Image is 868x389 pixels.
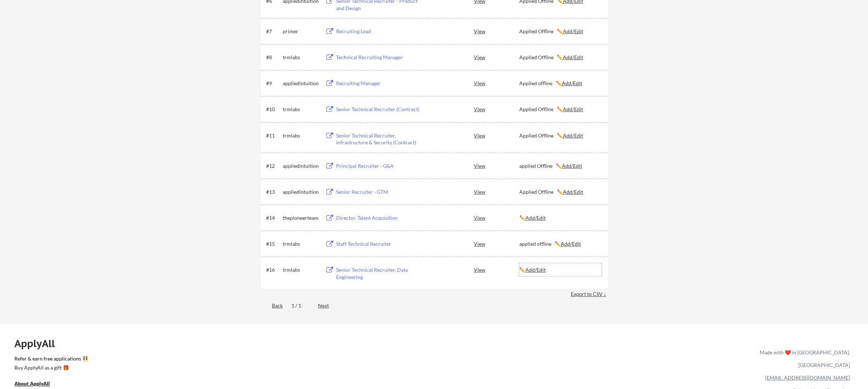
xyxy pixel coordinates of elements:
div: Technical Recruiting Manager [336,54,426,61]
div: View [474,77,519,89]
div: View [474,263,519,276]
a: Refer & earn free applications 👯‍♀️ [14,356,609,364]
div: View [474,211,519,224]
div: ✏️ [519,214,602,222]
u: Add/Edit [562,163,582,169]
div: Applied Offline ✏️ [519,54,602,61]
div: Senior Technical Recruiter, Infrastructure & Security (Contract) [336,132,426,146]
div: View [474,237,519,250]
u: Add/Edit [563,132,583,139]
div: trmlabs [283,266,319,274]
u: Add/Edit [562,80,582,86]
u: Add/Edit [563,28,583,34]
div: trmlabs [283,106,319,113]
div: Buy ApplyAll as a gift 🎁 [14,365,87,370]
div: thepioneerteam [283,214,319,222]
u: Add/Edit [525,267,546,273]
u: Add/Edit [561,241,581,247]
div: #7 [266,28,280,35]
div: #8 [266,54,280,61]
div: Senior Technical Recruiter, Data Engineering [336,266,426,280]
div: Applied Offline ✏️ [519,188,602,196]
div: #14 [266,214,280,222]
div: appliedintuition [283,162,319,170]
div: 1 / 1 [291,302,309,309]
div: #16 [266,266,280,274]
u: Add/Edit [563,189,583,195]
div: Senior Recruiter - GTM [336,188,426,196]
div: Applied offline ✏️ [519,80,602,87]
a: [EMAIL_ADDRESS][DOMAIN_NAME] [765,375,850,381]
div: #13 [266,188,280,196]
div: Made with ❤️ in [GEOGRAPHIC_DATA], [GEOGRAPHIC_DATA] [757,346,850,371]
div: #11 [266,132,280,139]
u: Add/Edit [563,54,583,60]
div: Applied Offline ✏️ [519,132,602,139]
div: Next [318,302,337,309]
div: Applied Offline ✏️ [519,28,602,35]
div: applied Offline ✏️ [519,162,602,170]
a: About ApplyAll [14,380,60,389]
div: View [474,51,519,64]
div: Principal Recruiter - G&A [336,162,426,170]
div: primer [283,28,319,35]
div: Applied Offline ✏️ [519,106,602,113]
div: #12 [266,162,280,170]
div: applied offline ✏️ [519,240,602,248]
u: About ApplyAll [14,380,50,386]
div: ApplyAll [14,337,63,350]
div: ✏️ [519,266,602,274]
div: View [474,159,519,172]
div: #9 [266,80,280,87]
div: trmlabs [283,54,319,61]
u: Add/Edit [525,215,546,221]
div: Recruiting Lead [336,28,426,35]
div: trmlabs [283,132,319,139]
div: Recruiting Manager [336,80,426,87]
div: Director, Talent Acquisition [336,214,426,222]
div: Senior Technical Recruiter (Contract) [336,106,426,113]
div: Back [261,302,283,309]
div: View [474,25,519,38]
div: trmlabs [283,240,319,248]
div: Staff Technical Recruiter [336,240,426,248]
u: Add/Edit [563,106,583,112]
div: #10 [266,106,280,113]
div: View [474,185,519,198]
div: View [474,129,519,142]
div: appliedintuition [283,80,319,87]
div: appliedintuition [283,188,319,196]
div: View [474,102,519,115]
div: #15 [266,240,280,248]
a: Buy ApplyAll as a gift 🎁 [14,364,87,373]
div: Export to CSV ↓ [571,290,608,298]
